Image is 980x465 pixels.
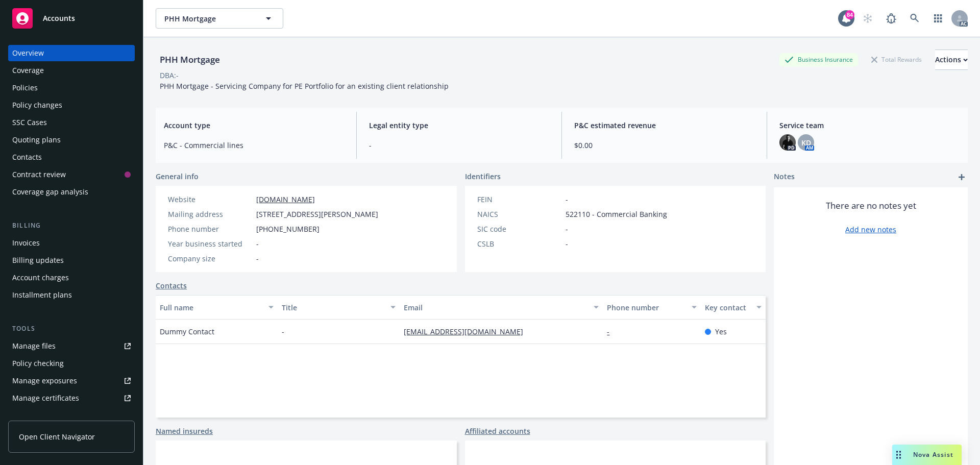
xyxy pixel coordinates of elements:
span: [PHONE_NUMBER] [256,224,320,234]
div: Website [168,194,252,205]
div: Policy changes [12,97,62,113]
span: - [369,140,549,151]
a: Contract review [8,166,135,183]
div: Policies [12,80,38,96]
button: Nova Assist [892,445,962,465]
span: - [282,326,284,337]
a: Contacts [156,280,187,291]
button: Title [278,295,400,320]
span: [STREET_ADDRESS][PERSON_NAME] [256,209,378,219]
div: SSC Cases [12,114,47,131]
span: - [256,238,259,249]
a: Named insureds [156,426,213,436]
a: Account charges [8,270,135,286]
a: Policy changes [8,97,135,113]
span: There are no notes yet [826,200,916,212]
a: Affiliated accounts [465,426,530,436]
span: PHH Mortgage [164,13,253,24]
a: Policies [8,80,135,96]
a: Switch app [928,8,948,29]
div: NAICS [477,209,561,219]
a: Manage claims [8,407,135,424]
span: P&C estimated revenue [574,120,754,131]
div: Overview [12,45,44,61]
span: 522110 - Commercial Banking [566,209,667,219]
div: FEIN [477,194,561,205]
div: Manage claims [12,407,64,424]
div: Tools [8,324,135,334]
div: Installment plans [12,287,72,303]
div: 84 [845,10,854,19]
div: Billing updates [12,252,64,268]
div: Quoting plans [12,132,61,148]
span: General info [156,171,199,182]
div: Drag to move [892,445,905,465]
img: photo [779,134,796,151]
span: PHH Mortgage - Servicing Company for PE Portfolio for an existing client relationship [160,81,449,91]
span: Nova Assist [913,450,953,459]
div: Coverage [12,62,44,79]
div: DBA: - [160,70,179,81]
span: Yes [715,326,727,337]
div: Full name [160,302,262,313]
span: $0.00 [574,140,754,151]
div: Year business started [168,238,252,249]
button: Email [400,295,603,320]
span: Identifiers [465,171,501,182]
div: Title [282,302,384,313]
div: PHH Mortgage [156,53,224,66]
button: Key contact [701,295,766,320]
span: P&C - Commercial lines [164,140,344,151]
div: Email [404,302,587,313]
span: Open Client Navigator [19,431,95,442]
div: Business Insurance [779,53,858,66]
a: Coverage [8,62,135,79]
button: Actions [935,50,968,70]
div: Phone number [607,302,685,313]
span: - [566,238,568,249]
div: Total Rewards [866,53,927,66]
a: SSC Cases [8,114,135,131]
a: Policy checking [8,355,135,372]
div: SIC code [477,224,561,234]
div: Manage files [12,338,56,354]
a: Billing updates [8,252,135,268]
div: Mailing address [168,209,252,219]
a: Manage certificates [8,390,135,406]
span: Dummy Contact [160,326,214,337]
div: Contacts [12,149,42,165]
a: Overview [8,45,135,61]
a: - [607,327,618,336]
div: Manage certificates [12,390,79,406]
a: Add new notes [845,224,896,235]
a: Search [904,8,925,29]
div: Account charges [12,270,69,286]
a: Accounts [8,4,135,33]
a: Start snowing [857,8,878,29]
a: Invoices [8,235,135,251]
span: Accounts [43,14,75,22]
a: Contacts [8,149,135,165]
a: [DOMAIN_NAME] [256,194,315,204]
div: CSLB [477,238,561,249]
a: Installment plans [8,287,135,303]
div: Manage exposures [12,373,77,389]
a: Manage exposures [8,373,135,389]
span: - [256,253,259,264]
a: Quoting plans [8,132,135,148]
div: Contract review [12,166,66,183]
span: - [566,224,568,234]
span: Notes [774,171,795,183]
div: Key contact [705,302,750,313]
div: Actions [935,50,968,69]
div: Policy checking [12,355,64,372]
div: Coverage gap analysis [12,184,88,200]
span: Service team [779,120,960,131]
a: add [955,171,968,183]
span: KD [801,137,811,148]
span: Legal entity type [369,120,549,131]
button: PHH Mortgage [156,8,283,29]
span: - [566,194,568,205]
a: Report a Bug [881,8,901,29]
